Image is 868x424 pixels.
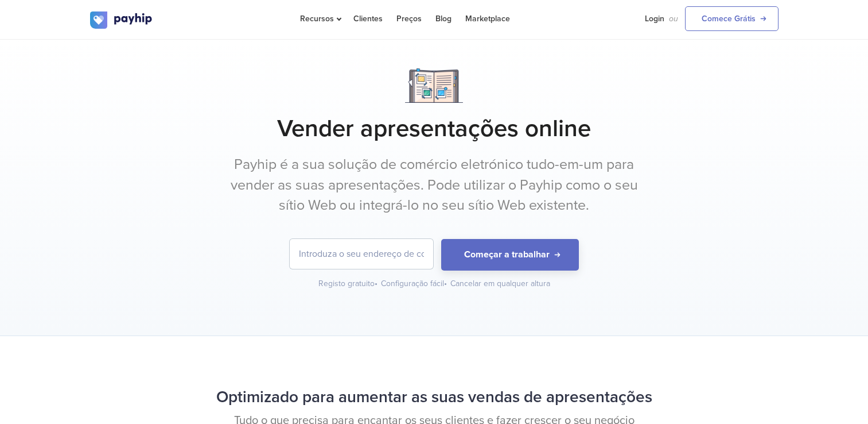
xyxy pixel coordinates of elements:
[90,382,779,413] h2: Optimizado para aumentar as suas vendas de apresentações
[318,278,379,290] div: Registo gratuito
[290,239,433,269] input: Introduza o seu endereço de correio eletrónico
[441,239,579,271] button: Começar a trabalhar
[300,14,340,24] span: Recursos
[685,6,779,31] a: Comece Grátis
[90,11,153,29] img: logo.svg
[444,279,447,288] span: •
[375,279,377,288] span: •
[219,155,649,216] p: Payhip é a sua solução de comércio eletrónico tudo-em-um para vender as suas apresentações. Pode ...
[450,278,550,290] div: Cancelar em qualquer altura
[381,278,448,290] div: Configuração fácil
[405,68,463,103] img: Notebook.png
[90,114,779,143] h1: Vender apresentações online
